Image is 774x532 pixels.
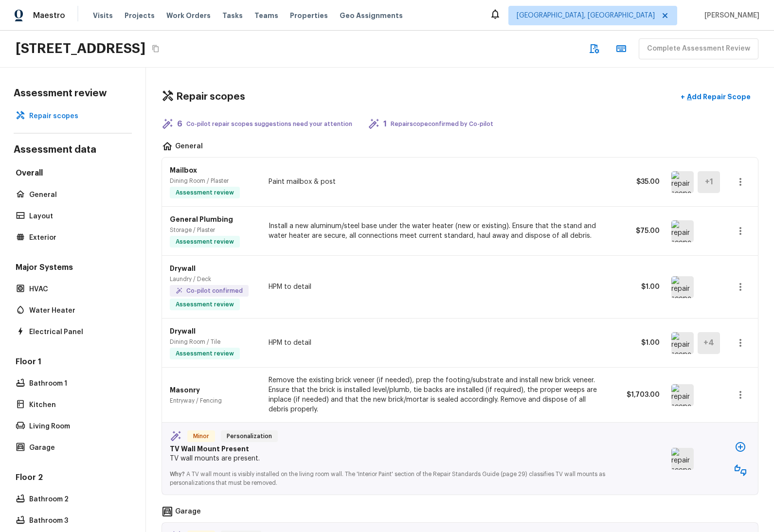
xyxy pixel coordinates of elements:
p: HPM to detail [269,282,604,292]
h5: 6 [177,119,182,129]
p: Drywall [170,264,249,273]
p: $1.00 [616,338,660,348]
span: Projects [125,11,155,20]
span: Why? [170,471,185,477]
p: Drywall [170,326,240,336]
p: Bathroom 3 [29,516,126,526]
span: Teams [254,11,278,20]
p: Remove the existing brick veneer (if needed), prep the footing/substrate and install new brick ve... [269,375,604,414]
p: Repair scope confirmed by Co-pilot [391,120,493,128]
p: Water Heater [29,306,126,316]
h5: + 4 [703,337,714,348]
span: Maestro [33,11,65,20]
button: +Add Repair Scope [673,87,758,107]
p: Bathroom 1 [29,379,126,389]
span: Work Orders [166,11,211,20]
p: Masonry [170,385,222,395]
p: Electrical Panel [29,327,126,337]
p: TV wall mounts are present. [170,454,617,463]
h4: Assessment review [14,87,132,100]
h2: [STREET_ADDRESS] [16,40,145,57]
p: $1,703.00 [616,390,660,400]
span: Assessment review [172,300,238,309]
p: Garage [29,443,126,453]
p: HVAC [29,284,126,294]
p: $1.00 [616,282,660,292]
img: repair scope asset [671,171,694,193]
p: Garage [175,507,201,518]
h5: Floor 1 [14,356,132,369]
span: Tasks [222,12,243,19]
img: repair scope asset [671,384,694,406]
h5: Overall [14,168,132,180]
p: Living Room [29,422,126,431]
p: Dining Room / Tile [170,338,240,346]
p: Mailbox [170,165,240,175]
span: Minor [189,431,213,441]
button: Copy Address [149,42,162,55]
p: Install a new aluminum/steel base under the water heater (new or existing). Ensure that the stand... [269,221,604,241]
h5: 1 [383,119,387,129]
span: Visits [93,11,113,20]
p: Co-pilot confirmed [186,287,243,295]
span: [GEOGRAPHIC_DATA], [GEOGRAPHIC_DATA] [517,11,655,20]
span: Personalization [223,431,276,441]
p: Add Repair Scope [685,92,751,102]
p: Paint mailbox & post [269,177,604,187]
p: Storage / Plaster [170,226,240,234]
span: Properties [290,11,328,20]
h4: Repair scopes [176,90,245,103]
span: Geo Assignments [340,11,403,20]
p: A TV wall mount is visibly installed on the living room wall. The 'Interior Paint' section of the... [170,463,617,487]
p: Co-pilot repair scopes suggestions need your attention [186,120,352,128]
p: Bathroom 2 [29,495,126,504]
span: [PERSON_NAME] [701,11,759,20]
p: General [175,142,203,153]
h5: Major Systems [14,262,132,275]
p: Laundry / Deck [170,275,249,283]
p: TV Wall Mount Present [170,444,617,454]
p: $75.00 [616,226,660,236]
span: Assessment review [172,188,238,197]
img: repair scope asset [671,220,694,242]
img: repair scope asset [671,276,694,298]
p: $35.00 [616,177,660,187]
p: HPM to detail [269,338,604,348]
p: Exterior [29,233,126,243]
h5: + 1 [705,177,713,187]
img: repair scope asset [671,332,694,354]
span: Assessment review [172,349,238,358]
p: Layout [29,212,126,221]
p: General Plumbing [170,214,240,224]
p: General [29,190,126,200]
p: Repair scopes [29,111,126,121]
span: Assessment review [172,237,238,247]
h5: Floor 2 [14,472,132,485]
h4: Assessment data [14,143,132,158]
p: Kitchen [29,400,126,410]
p: Entryway / Fencing [170,397,222,405]
p: Dining Room / Plaster [170,177,240,185]
img: repair scope asset [671,448,694,470]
